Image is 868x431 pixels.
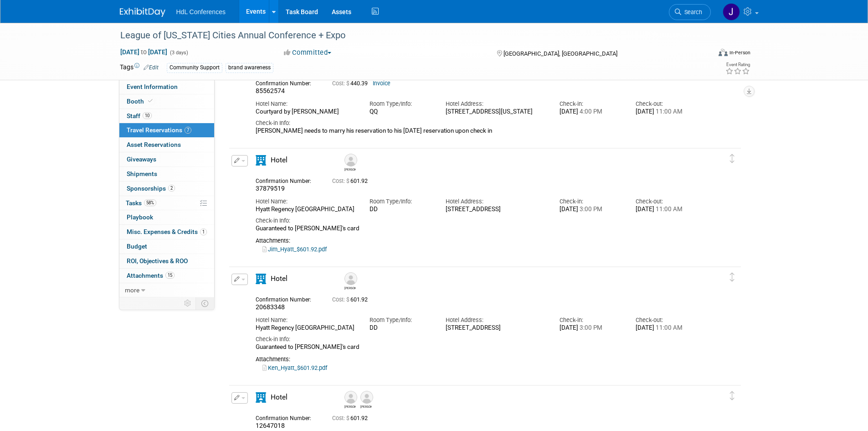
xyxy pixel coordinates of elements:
[256,274,266,284] i: Hotel
[360,391,373,404] img: Barry Foster
[654,324,683,331] span: 11:00 AM
[180,297,196,309] td: Personalize Event Tab Strip
[373,80,390,87] a: Invoice
[119,269,214,283] a: Attachments15
[262,246,327,253] a: Jim_Hyatt_$601.92.pdf
[127,126,191,134] span: Travel Reservations
[256,303,285,311] span: 20683348
[127,257,188,265] span: ROI, Objectives & ROO
[578,206,602,213] span: 3:00 PM
[719,49,728,56] img: Format-Inperson.png
[360,404,372,409] div: Barry Foster
[126,199,156,207] span: Tasks
[256,392,266,403] i: Hotel
[144,64,159,71] a: Edit
[256,237,699,244] div: Attachments:
[256,225,699,233] div: Guaranteed to [PERSON_NAME]'s card
[127,185,175,192] span: Sponsorships
[256,100,356,108] div: Hotel Name:
[271,275,288,283] span: Hotel
[332,178,371,184] span: 601.92
[560,100,622,108] div: Check-in:
[730,154,734,163] i: Click and drag to move item
[344,285,356,290] div: Ken Nordhoff
[120,62,159,73] td: Tags
[256,175,318,185] div: Confirmation Number:
[127,141,181,148] span: Asset Reservations
[256,316,356,324] div: Hotel Name:
[730,391,734,400] i: Click and drag to move item
[119,182,214,196] a: Sponsorships2
[370,206,432,213] div: DD
[119,152,214,166] a: Giveaways
[730,273,734,282] i: Click and drag to move item
[127,98,154,105] span: Booth
[370,197,432,206] div: Room Type/Info:
[332,80,371,87] span: 440.39
[281,48,335,57] button: Committed
[148,99,153,104] i: Booth reservation complete
[636,100,698,108] div: Check-out:
[654,108,683,115] span: 11:00 AM
[262,364,327,371] a: Ken_Hyatt_$601.92.pdf
[256,155,266,166] i: Hotel
[725,62,750,67] div: Event Rating
[119,167,214,181] a: Shipments
[256,197,356,206] div: Hotel Name:
[446,197,546,206] div: Hotel Address:
[636,108,698,116] div: [DATE]
[636,206,698,213] div: [DATE]
[370,100,432,108] div: Room Type/Info:
[200,228,207,235] span: 1
[127,170,157,177] span: Shipments
[127,112,152,119] span: Staff
[636,324,698,332] div: [DATE]
[681,9,702,16] span: Search
[669,4,711,20] a: Search
[560,108,622,116] div: [DATE]
[560,206,622,213] div: [DATE]
[144,199,156,206] span: 58%
[119,283,214,297] a: more
[560,197,622,206] div: Check-in:
[271,393,288,401] span: Hotel
[226,63,273,73] div: brand awareness
[119,80,214,94] a: Event Information
[256,119,699,127] div: Check-in Info:
[271,156,288,164] span: Hotel
[370,108,432,115] div: QQ
[119,210,214,224] a: Playbook
[168,185,175,192] span: 2
[169,50,188,56] span: (3 days)
[176,8,226,16] span: HdL Conferences
[332,415,350,421] span: Cost: $
[370,324,432,332] div: DD
[119,123,214,137] a: Travel Reservations7
[165,272,175,279] span: 15
[120,48,168,56] span: [DATE] [DATE]
[446,316,546,324] div: Hotel Address:
[256,324,356,332] div: Hyatt Regency [GEOGRAPHIC_DATA]
[332,415,371,421] span: 601.92
[256,343,699,351] div: Guaranteed to [PERSON_NAME]'s card
[256,185,285,192] span: 37879519
[560,324,622,332] div: [DATE]
[332,80,350,87] span: Cost: $
[578,108,602,115] span: 4:00 PM
[446,100,546,108] div: Hotel Address:
[344,391,357,404] img: Andy Nickerson
[723,3,740,21] img: Johnny Nguyen
[167,63,222,73] div: Community Support
[446,324,546,332] div: [STREET_ADDRESS]
[256,127,699,135] div: [PERSON_NAME] needs to marry his reservation to his [DATE] reservation upon check in
[358,391,374,409] div: Barry Foster
[256,422,285,429] span: 12647018
[127,156,156,163] span: Giveaways
[446,108,546,116] div: [STREET_ADDRESS][US_STATE]
[332,296,371,303] span: 601.92
[636,316,698,324] div: Check-out:
[332,296,350,303] span: Cost: $
[143,112,152,119] span: 10
[256,87,285,94] span: 85562574
[342,154,358,171] div: Jim Throop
